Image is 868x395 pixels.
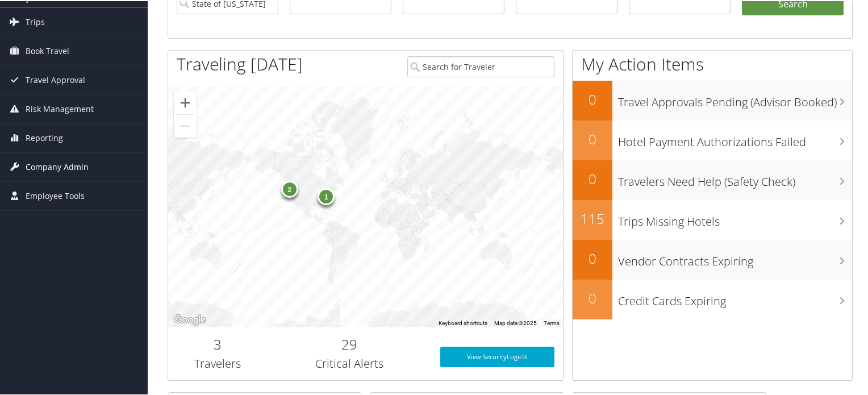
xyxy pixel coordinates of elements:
[26,36,69,64] span: Book Travel
[618,167,852,189] h3: Travelers Need Help (Safety Check)
[573,208,612,227] h2: 115
[171,311,208,326] a: Open this area in Google Maps (opens a new window)
[494,319,537,325] span: Map data ©2025
[573,239,852,278] a: 0Vendor Contracts Expiring
[407,55,555,76] input: Search for Traveler
[281,180,298,197] div: 2
[573,119,852,159] a: 0Hotel Payment Authorizations Failed
[573,80,852,119] a: 0Travel Approvals Pending (Advisor Booked)
[618,127,852,149] h3: Hotel Payment Authorizations Failed
[573,288,612,307] h2: 0
[573,199,852,239] a: 115Trips Missing Hotels
[26,152,89,180] span: Company Admin
[573,159,852,199] a: 0Travelers Need Help (Safety Check)
[174,90,197,113] button: Zoom in
[177,51,303,75] h1: Traveling [DATE]
[26,123,63,151] span: Reporting
[177,334,258,353] h2: 3
[276,355,423,371] h3: Critical Alerts
[174,114,197,136] button: Zoom out
[171,311,208,326] img: Google
[318,187,335,204] div: 1
[573,168,612,188] h2: 0
[544,319,560,325] a: Terms (opens in new tab)
[618,286,852,308] h3: Credit Cards Expiring
[618,207,852,228] h3: Trips Missing Hotels
[26,7,45,35] span: Trips
[573,278,852,318] a: 0Credit Cards Expiring
[618,247,852,268] h3: Vendor Contracts Expiring
[573,89,612,108] h2: 0
[276,334,423,353] h2: 29
[177,355,258,371] h3: Travelers
[439,318,487,326] button: Keyboard shortcuts
[26,65,85,93] span: Travel Approval
[440,346,555,366] a: View SecurityLogic®
[26,94,94,122] span: Risk Management
[26,181,85,209] span: Employee Tools
[573,51,852,75] h1: My Action Items
[573,248,612,267] h2: 0
[573,128,612,148] h2: 0
[618,88,852,109] h3: Travel Approvals Pending (Advisor Booked)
